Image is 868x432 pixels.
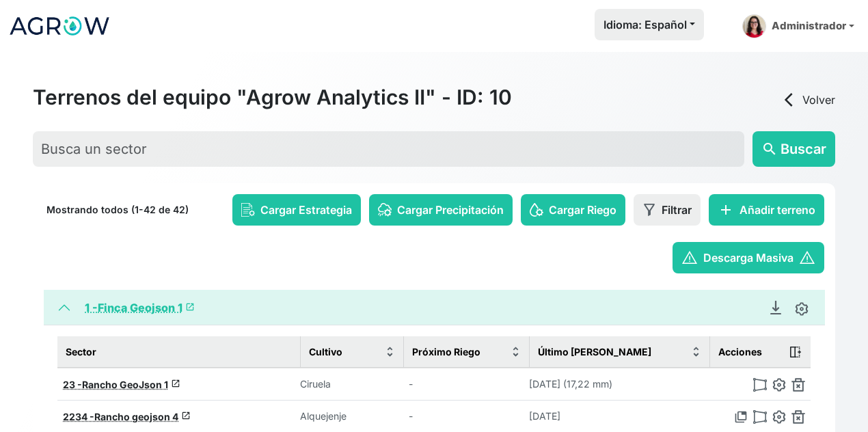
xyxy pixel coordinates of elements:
[795,302,809,316] img: edit
[44,290,825,325] button: 1 -Finca Geojson 1launch
[752,131,835,167] button: searchBuscar
[409,409,484,423] p: -
[781,92,797,108] span: arrow_back_ios
[8,9,111,43] img: Logo
[409,377,484,391] p: -
[799,249,815,266] span: warning
[791,378,805,392] img: delete
[530,203,543,217] img: irrigation-config
[761,141,778,157] span: search
[63,379,180,390] a: 23 -Rancho GeoJson 1launch
[33,85,512,109] h2: Terrenos del equipo "Agrow Analytics II" - ID: 10
[718,345,762,359] span: Acciones
[232,194,361,226] button: Cargar Estrategia
[85,301,195,314] a: 1 -Finca Geojson 1launch
[412,345,480,359] span: Próximo Riego
[753,378,767,392] img: modify-polygon
[181,411,191,420] span: launch
[378,203,392,217] img: rain-config
[549,202,616,218] span: Cargar Riego
[511,347,521,357] img: sort
[742,14,766,38] img: admin-picture
[737,9,860,44] a: Administrador
[691,347,701,357] img: sort
[94,411,178,422] span: Rancho geojson 4
[781,139,826,159] span: Buscar
[595,9,704,40] button: Idioma: Español
[309,345,342,359] span: Cultivo
[753,410,767,424] img: modify-polygon
[385,347,395,357] img: sort
[521,194,625,226] button: Cargar Riego
[63,411,191,422] a: 2234 -Rancho geojson 4launch
[63,379,82,390] span: 23 -
[791,410,805,424] img: delete
[260,202,352,218] span: Cargar Estrategia
[781,92,835,108] a: arrow_back_iosVolver
[772,410,786,424] img: edit
[709,194,824,226] button: addAñadir terreno
[46,203,189,217] p: Mostrando todos (1-42 de 42)
[681,249,698,266] span: warning
[241,203,255,217] img: strategy-config
[634,194,701,226] button: Filtrar
[789,345,802,359] img: action
[300,368,403,401] td: Ciruela
[642,203,656,217] img: filter
[397,202,504,218] span: Cargar Precipitación
[538,345,651,359] span: Último [PERSON_NAME]
[171,379,180,388] span: launch
[734,410,748,424] img: group
[85,301,98,314] span: 1 -
[369,194,513,226] button: Cargar Precipitación
[33,131,744,167] input: Busca un sector
[66,345,96,359] span: Sector
[185,302,195,312] span: launch
[673,242,824,273] button: warningDescarga Masivawarning
[63,411,94,422] span: 2234 -
[718,202,734,218] span: add
[772,378,786,392] img: edit
[762,301,789,314] a: Descargar Recomendación de Riego en PDF
[82,379,168,390] span: Rancho GeoJson 1
[529,368,710,401] td: [DATE] (17,22 mm)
